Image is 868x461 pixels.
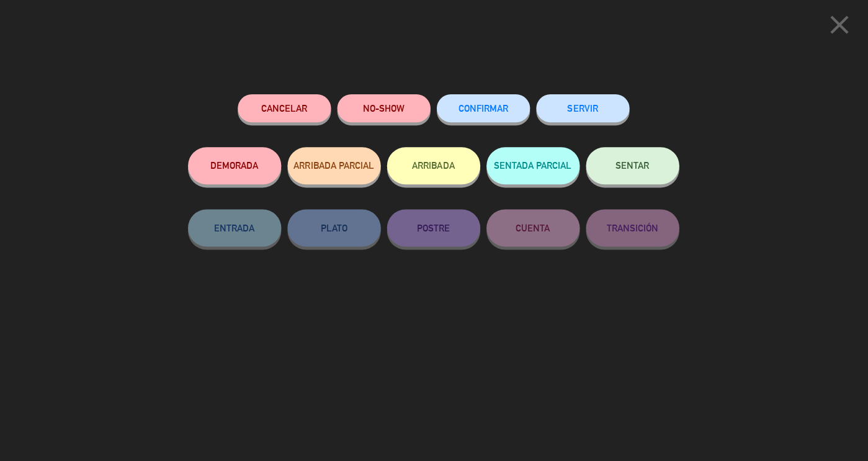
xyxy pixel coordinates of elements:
button: POSTRE [388,210,481,247]
button: ENTRADA [189,210,282,247]
button: NO-SHOW [338,95,431,123]
button: TRANSICIÓN [586,210,679,247]
button: close [820,9,859,46]
span: CONFIRMAR [459,104,509,114]
i: close [824,10,855,41]
button: Cancelar [239,95,332,123]
span: SENTAR [616,161,650,171]
button: PLATO [289,210,382,247]
button: SERVIR [537,95,630,123]
button: SENTAR [586,148,679,185]
button: SENTADA PARCIAL [487,148,580,185]
button: CONFIRMAR [437,95,530,123]
button: ARRIBADA [388,148,481,185]
button: CUENTA [487,210,580,247]
button: DEMORADA [189,148,282,185]
button: ARRIBADA PARCIAL [289,148,382,185]
span: ARRIBADA PARCIAL [295,161,375,171]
